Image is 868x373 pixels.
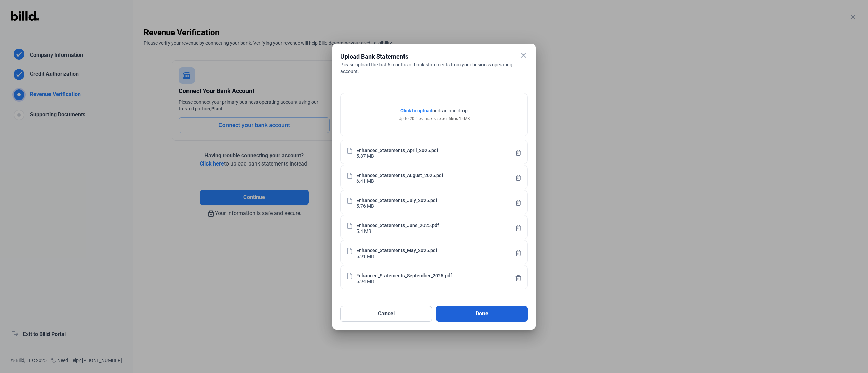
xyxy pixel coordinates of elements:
[436,306,528,322] button: Done
[356,153,374,158] div: 5.87 MB
[356,272,452,278] div: Enhanced_Statements_September_2025.pdf
[356,278,374,284] div: 5.94 MB
[356,247,437,253] div: Enhanced_Statements_May_2025.pdf
[340,61,528,75] div: Please upload the last 6 months of bank statements from your business operating account.
[399,116,470,122] div: Up to 20 files, max size per file is 15MB
[356,228,371,234] div: 5.4 MB
[356,253,374,259] div: 5.91 MB
[356,172,443,178] div: Enhanced_Statements_August_2025.pdf
[432,107,468,114] span: or drag and drop
[340,52,511,61] div: Upload Bank Statements
[356,203,374,209] div: 5.76 MB
[519,51,528,59] mat-icon: close
[356,178,374,183] div: 6.41 MB
[400,108,432,113] span: Click to upload
[356,147,438,153] div: Enhanced_Statements_April_2025.pdf
[356,222,439,228] div: Enhanced_Statements_June_2025.pdf
[356,197,437,203] div: Enhanced_Statements_July_2025.pdf
[340,306,432,322] button: Cancel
